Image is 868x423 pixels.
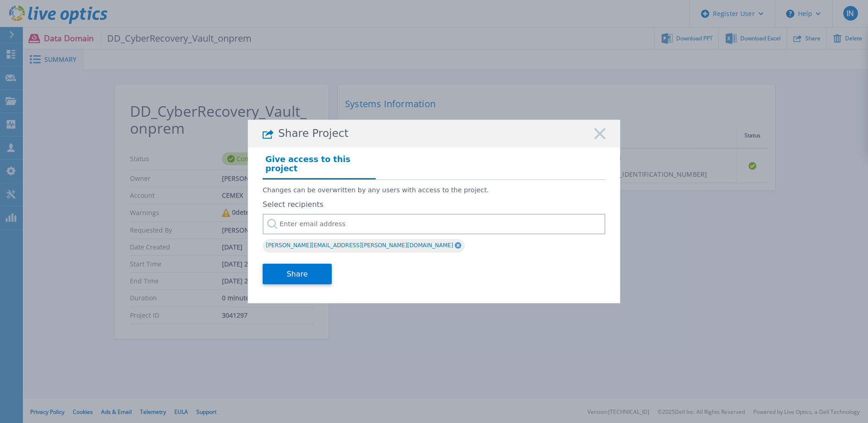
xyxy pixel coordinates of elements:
[263,214,605,234] input: Enter email address
[278,127,349,140] span: Share Project
[263,152,376,179] h4: Give access to this project
[263,239,465,253] div: [PERSON_NAME][EMAIL_ADDRESS][PERSON_NAME][DOMAIN_NAME]
[263,264,332,284] button: Share
[263,186,605,194] p: Changes can be overwritten by any users with access to the project.
[263,201,605,209] label: Select recipients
